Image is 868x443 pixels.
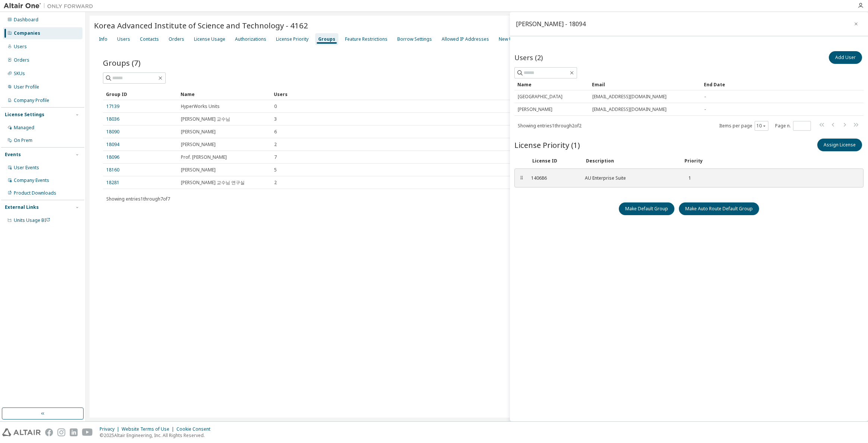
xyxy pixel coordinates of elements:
[45,428,53,436] img: facebook.svg
[14,71,25,77] div: SKUs
[14,17,38,23] div: Dashboard
[719,121,768,131] span: Items per page
[181,129,216,135] span: [PERSON_NAME]
[100,426,122,432] div: Privacy
[532,158,577,164] div: License ID
[829,51,862,64] button: Add User
[4,2,97,10] img: Altair One
[5,204,39,210] div: External Links
[585,175,674,181] div: AU Enterprise Suite
[14,137,32,143] div: On Prem
[14,57,29,63] div: Orders
[586,158,676,164] div: Description
[397,36,432,42] div: Borrow Settings
[592,94,667,100] span: [EMAIL_ADDRESS][DOMAIN_NAME]
[14,177,49,183] div: Company Events
[14,97,49,103] div: Company Profile
[103,58,141,68] span: Groups (7)
[274,88,830,100] div: Users
[181,103,220,109] span: HyperWorks Units
[274,116,277,122] span: 3
[531,175,576,181] div: 140686
[518,123,582,129] span: Showing entries 1 through 2 of 2
[345,36,388,42] div: Feature Restrictions
[274,103,277,109] span: 0
[181,180,245,186] span: [PERSON_NAME] 교수님 연구실
[106,142,119,148] a: 18094
[106,154,119,160] a: 18096
[235,36,266,42] div: Authorizations
[14,190,56,196] div: Product Downloads
[117,36,130,42] div: Users
[775,121,811,131] span: Page n.
[756,123,767,129] button: 10
[106,180,119,186] a: 18281
[122,426,176,432] div: Website Terms of Use
[704,78,843,90] div: End Date
[442,36,489,42] div: Allowed IP Addresses
[14,84,39,90] div: User Profile
[94,20,308,31] span: Korea Advanced Institute of Science and Technology - 4162
[704,94,706,100] span: -
[14,165,39,171] div: User Events
[14,30,40,36] div: Companies
[181,154,227,160] span: Prof. [PERSON_NAME]
[619,202,674,215] button: Make Default Group
[194,36,225,42] div: License Usage
[2,428,41,436] img: altair_logo.svg
[99,36,107,42] div: Info
[5,152,21,158] div: Events
[274,180,277,186] span: 2
[499,36,537,42] div: New User Routing
[181,116,230,122] span: [PERSON_NAME] 교수님
[100,432,215,439] p: © 2025 Altair Engineering, Inc. All Rights Reserved.
[14,125,34,131] div: Managed
[106,88,175,100] div: Group ID
[274,167,277,173] span: 5
[592,78,698,90] div: Email
[176,426,215,432] div: Cookie Consent
[70,428,78,436] img: linkedin.svg
[169,36,184,42] div: Orders
[140,36,159,42] div: Contacts
[704,106,706,112] span: -
[181,88,268,100] div: Name
[274,154,277,160] span: 7
[14,217,50,223] span: Units Usage BI
[181,167,216,173] span: [PERSON_NAME]
[679,202,759,215] button: Make Auto Route Default Group
[684,158,703,164] div: Priority
[181,142,216,148] span: [PERSON_NAME]
[514,140,580,150] span: License Priority (1)
[106,116,119,122] a: 18036
[514,53,543,62] span: Users (2)
[817,139,862,151] button: Assign License
[276,36,308,42] div: License Priority
[14,44,27,50] div: Users
[106,196,170,202] span: Showing entries 1 through 7 of 7
[518,94,563,100] span: [GEOGRAPHIC_DATA]
[518,106,552,112] span: [PERSON_NAME]
[57,428,65,436] img: instagram.svg
[106,129,119,135] a: 18090
[106,167,119,173] a: 18160
[274,142,277,148] span: 2
[683,175,691,181] div: 1
[106,103,119,109] a: 17139
[519,175,524,181] div: ⠿
[517,78,586,90] div: Name
[82,428,93,436] img: youtube.svg
[592,106,667,112] span: [EMAIL_ADDRESS][DOMAIN_NAME]
[274,129,277,135] span: 6
[5,112,44,118] div: License Settings
[318,36,335,42] div: Groups
[516,21,586,27] div: [PERSON_NAME] - 18094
